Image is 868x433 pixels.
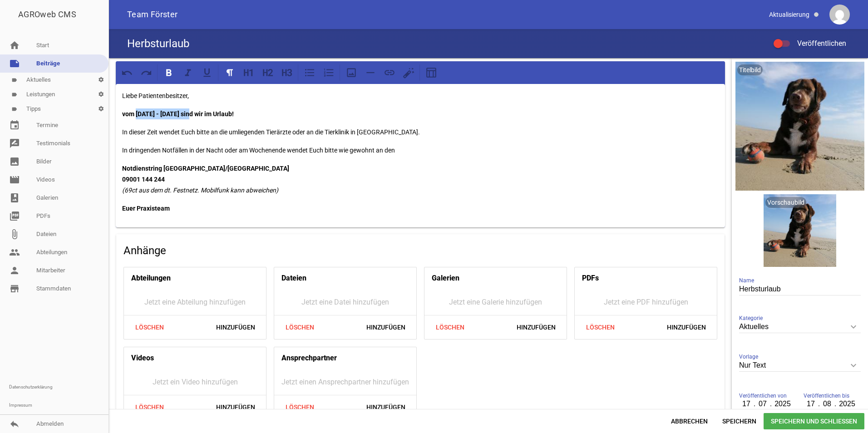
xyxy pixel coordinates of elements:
h4: PDFs [582,271,599,285]
i: label [11,77,17,83]
h4: Herbsturlaub [127,36,189,51]
div: Jetzt eine Galerie hinzufügen [424,289,567,315]
p: In dieser Zeit wendet Euch bitte an die umliegenden Tierärzte oder an die Tierklinik in [GEOGRAPH... [122,127,719,138]
span: Löschen [278,399,321,415]
input: dd [739,398,755,410]
i: keyboard_arrow_down [846,320,861,334]
span: Hinzufügen [359,319,413,335]
i: settings [94,102,108,116]
i: keyboard_arrow_down [846,358,861,373]
span: Team Förster [127,10,178,19]
div: Jetzt ein Video hinzufügen [124,369,266,395]
div: Titelbild [737,64,763,75]
span: Löschen [578,319,622,335]
span: Löschen [128,399,171,415]
h4: Abteilungen [131,271,171,285]
span: Hinzufügen [209,399,262,415]
span: Hinzufügen [209,319,262,335]
h4: Anhänge [123,243,717,258]
div: Vorschaubild [765,197,806,208]
strong: Notdienstring [GEOGRAPHIC_DATA]/[GEOGRAPHIC_DATA] [122,165,289,172]
input: yyyy [771,398,794,410]
i: image [9,156,20,167]
i: store_mall_directory [9,283,20,294]
span: Hinzufügen [359,399,413,415]
span: Speichern und Schließen [764,413,864,429]
span: Speichern [715,413,764,429]
span: Veröffentlichen von [739,391,787,400]
em: (69ct aus dem dt. Festnetz. Mobilfunk kann abweichen) [122,187,278,194]
i: people [9,247,20,258]
i: picture_as_pdf [9,211,20,221]
div: Jetzt eine Abteilung hinzufügen [124,289,266,315]
i: rate_review [9,138,20,149]
span: Löschen [128,319,171,335]
p: Liebe Patientenbesitzer, [122,90,719,101]
h4: Dateien [281,271,306,285]
span: Abbrechen [664,413,715,429]
h4: Galerien [432,271,459,285]
input: yyyy [835,398,858,410]
i: home [9,40,20,51]
input: mm [819,398,835,410]
input: dd [804,398,819,410]
span: Löschen [428,319,472,335]
span: Hinzufügen [509,319,563,335]
span: Veröffentlichen bis [804,391,849,400]
input: mm [755,398,771,410]
p: In dringenden Notfällen in der Nacht oder am Wochenende wendet Euch bitte wie gewohnt an den [122,145,719,156]
i: photo_album [9,192,20,203]
i: attach_file [9,229,20,240]
div: Jetzt eine PDF hinzufügen [575,289,717,315]
strong: 09001 144 244 [122,176,165,183]
i: settings [94,87,108,102]
i: reply [9,418,20,429]
span: Veröffentlichen [786,39,846,48]
i: label [11,92,17,98]
i: person [9,265,20,276]
div: Jetzt einen Ansprechpartner hinzufügen [274,369,416,395]
h4: Ansprechpartner [281,351,337,365]
span: Hinzufügen [660,319,713,335]
span: Löschen [278,319,321,335]
div: Jetzt eine Datei hinzufügen [274,289,416,315]
i: note [9,58,20,69]
strong: Euer Praxisteam [122,205,170,212]
i: label [11,106,17,112]
h4: Videos [131,351,154,365]
i: event [9,120,20,131]
strong: vom [DATE] - [DATE] sind wir im Urlaub! [122,110,234,118]
i: settings [94,73,108,87]
i: movie [9,174,20,185]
